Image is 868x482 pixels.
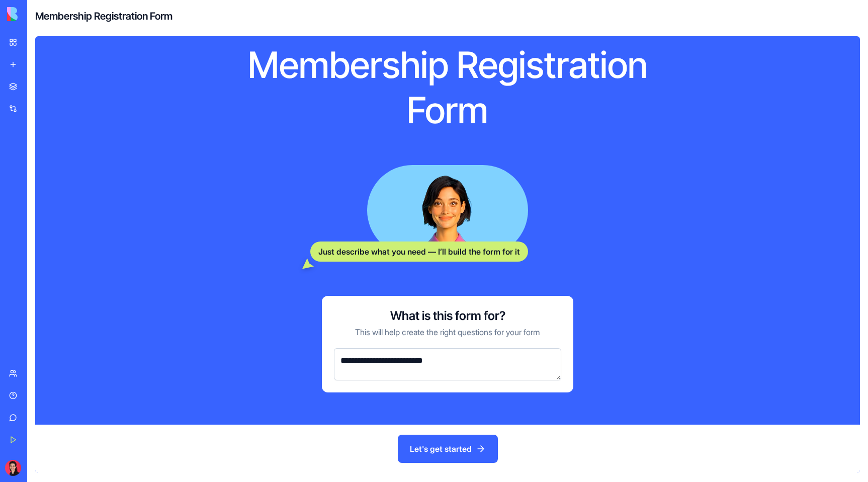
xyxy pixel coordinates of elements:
button: Let's get started [398,435,498,463]
h4: Membership Registration Form [35,9,172,23]
div: Just describe what you need — I’ll build the form for it [310,242,528,262]
h3: What is this form for? [390,308,505,324]
img: ACg8ocLZaiCUipE8LwOSOgvRcK-FwFRJjjq00OYBP2fXzUXoqZssjgw=s96-c [5,460,21,476]
h1: Membership Registration Form [222,42,673,133]
img: logo [7,7,69,21]
p: This will help create the right questions for your form [355,326,540,338]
